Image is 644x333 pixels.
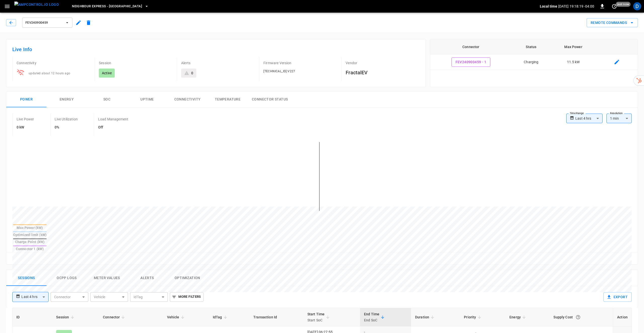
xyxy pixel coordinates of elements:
span: End TimeEnd SoC [364,311,386,323]
th: ID [12,308,52,326]
h6: Live Info [12,45,420,53]
p: Local time [540,4,557,9]
p: End SoC [364,317,379,323]
button: Alerts [127,270,167,286]
div: End Time [364,311,379,323]
p: Connectivity [17,60,91,65]
p: Session [99,60,173,65]
img: ampcontrol.io logo [14,2,59,8]
div: remote commands options [587,18,638,27]
p: Vendor [346,60,420,65]
button: SOC [87,91,127,108]
td: 11.5 kW [551,54,596,70]
button: FEV240900459 - 1 [452,57,490,67]
div: 1 min [607,114,632,123]
button: Sessions [6,270,47,286]
span: Priority [464,314,482,320]
button: Energy [47,91,87,108]
div: 0 [191,71,193,76]
h6: FractalEV [346,69,420,77]
span: Start TimeStart SoC [307,311,331,323]
span: FEV240900459 [25,20,63,26]
button: Optimization [167,270,208,286]
div: Last 4 hrs [21,292,49,302]
th: Status [511,39,551,54]
span: Vehicle [167,314,186,320]
span: Energy [509,314,527,320]
th: Transaction Id [249,308,303,326]
button: Power [6,91,47,108]
div: profile-icon [633,2,641,10]
h6: 0 kW [17,125,34,130]
div: Start Time [307,311,325,323]
p: Live Power [17,117,34,122]
label: Resolution [610,111,623,115]
p: Start SoC [307,317,325,323]
p: Live Utilization [55,117,78,122]
button: Uptime [127,91,167,108]
div: Last 4 hrs [575,114,602,123]
span: updated about 12 hours ago [29,72,70,75]
span: Session [56,314,75,320]
button: Connectivity [167,91,208,108]
button: set refresh interval [610,2,618,10]
p: Alerts [181,60,255,65]
button: Export [603,292,632,302]
button: Ocpp logs [47,270,87,286]
button: Temperature [208,91,248,108]
th: Connector [430,39,511,54]
button: Meter Values [87,270,127,286]
span: just now [616,2,631,7]
button: Connector Status [248,91,292,108]
p: [DATE] 19:18:19 -04:00 [558,4,594,9]
div: Supply Cost [553,313,609,322]
button: Remote Commands [587,18,638,27]
button: Neighbour Express - [GEOGRAPHIC_DATA] [70,2,151,11]
label: Time Range [570,111,584,115]
button: FEV240900459 [22,18,72,28]
span: IdTag [213,314,229,320]
p: Active [102,71,112,76]
button: More Filters [170,292,203,302]
span: Connector [103,314,126,320]
th: Action [613,308,632,326]
p: Load Management [98,117,128,122]
span: Neighbour Express - [GEOGRAPHIC_DATA] [72,4,142,9]
h6: Off [98,125,128,130]
span: [TECHNICAL_ID]:V227 [263,70,295,73]
span: Duration [415,314,436,320]
th: Max Power [551,39,596,54]
button: The cost of your charging session based on your supply rates [574,313,583,322]
h6: 0% [55,125,78,130]
table: connector table [430,39,638,70]
p: Firmware Version [263,60,337,65]
td: Charging [511,54,551,70]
